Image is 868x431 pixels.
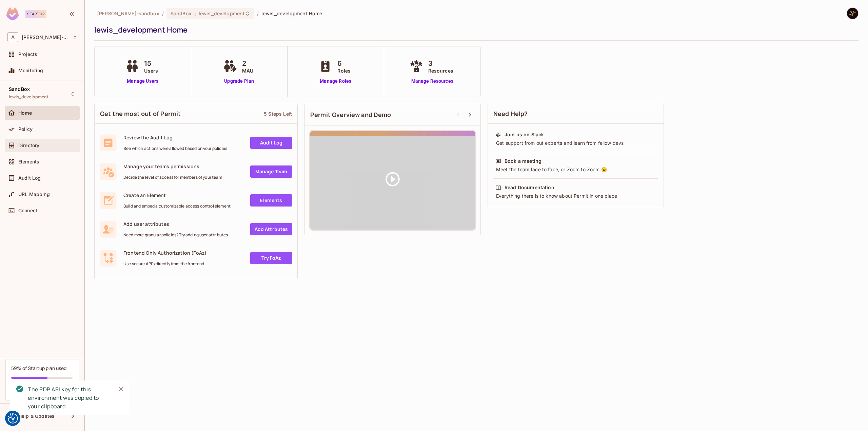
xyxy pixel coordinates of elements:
span: Connect [18,208,37,213]
li: / [257,10,259,17]
button: Consent Preferences [8,413,18,424]
a: Manage Team [250,165,292,178]
div: Startup [25,10,46,18]
span: Decide the level of access for members of your team [123,175,222,180]
span: 2 [242,58,253,68]
span: See which actions were allowed based on your policies [123,146,227,151]
a: Audit Log [250,137,292,149]
img: Yilmaz Alizadeh [847,8,858,19]
div: Get support from out experts and learn from fellow devs [495,140,656,146]
span: 6 [337,58,351,68]
span: URL Mapping [18,192,50,197]
span: Elements [18,159,39,164]
span: Create an Element [123,192,231,198]
a: Manage Users [124,78,161,85]
span: SandBox [171,10,192,17]
div: lewis_development Home [94,25,855,35]
span: 3 [428,58,453,68]
img: SReyMgAAAABJRU5ErkJggg== [6,7,19,20]
span: Directory [18,143,39,148]
span: Projects [18,52,37,57]
span: Get the most out of Permit [100,110,181,118]
span: Use secure API's directly from the frontend [123,261,206,267]
span: Users [144,67,158,74]
img: Revisit consent button [8,413,18,424]
span: MAU [242,67,253,74]
span: Build and embed a customizable access control element [123,203,231,209]
span: lewis_development [199,10,245,17]
span: SandBox [9,86,30,92]
a: Manage Roles [317,78,354,85]
span: Need Help? [493,110,528,118]
span: Home [18,110,32,116]
div: Read Documentation [505,184,554,191]
span: A [7,32,18,42]
div: Join us on Slack [505,131,544,138]
span: Add user attributes [123,221,228,227]
a: Manage Resources [408,78,457,85]
div: Meet the team face to face, or Zoom to Zoom 😉 [495,166,656,173]
a: Try FoAz [250,252,292,264]
span: Frontend Only Authorization (FoAz) [123,250,206,256]
span: Need more granular policies? Try adding user attributes [123,232,228,238]
span: the active workspace [97,10,159,17]
span: Policy [18,126,33,132]
span: Permit Overview and Demo [310,111,391,119]
span: lewis_development [9,94,48,100]
div: 5 Steps Left [264,111,292,117]
a: Upgrade Plan [222,78,257,85]
button: Close [116,384,126,394]
span: Manage your teams permissions [123,163,222,170]
div: 59% of Startup plan used [11,365,66,371]
span: Workspace: alex-trustflight-sandbox [22,35,70,40]
div: Book a meeting [505,158,541,164]
span: Monitoring [18,68,43,73]
li: / [162,10,164,17]
div: The PDP API Key for this environment was copied to your clipboard. [28,385,111,411]
a: Elements [250,194,292,207]
span: Audit Log [18,175,41,181]
span: Roles [337,67,351,74]
span: Review the Audit Log [123,134,227,141]
span: 15 [144,58,158,68]
span: lewis_development Home [261,10,322,17]
div: Everything there is to know about Permit in one place [495,193,656,199]
a: Add Attrbutes [250,223,292,235]
span: : [194,11,196,16]
span: Resources [428,67,453,74]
